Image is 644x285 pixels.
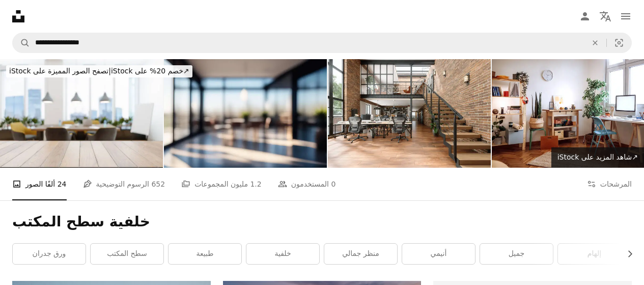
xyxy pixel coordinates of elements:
button: البحث البصري [607,33,631,53]
font: | [108,67,111,75]
font: إلهام [587,249,602,257]
button: واضح [584,33,606,53]
button: قم بالتمرير إلى القائمة إلى اليمين [621,244,632,264]
button: المرشحات [587,168,632,200]
a: المجموعات 1.2 مليون [181,168,261,200]
a: الصفحة الرئيسية — Unsplash [12,10,24,22]
a: الرسوم التوضيحية 652 [83,168,165,200]
font: المستخدمون [291,180,329,188]
form: البحث عن الصور المرئية في جميع أنحاء الموقع [12,33,632,53]
font: خلفية سطح المكتب [12,213,150,230]
font: خصم 20% على iStock [111,67,183,75]
font: جميل [509,249,525,257]
font: المجموعات [194,180,228,188]
font: شاهد المزيد على iStock [557,153,632,161]
font: 1.2 مليون [231,180,262,188]
font: ورق جدران [33,249,66,257]
button: البحث في Unsplash [13,33,30,53]
font: 652 [151,180,165,188]
font: ↗ [183,67,189,75]
a: منظر جمالي [324,244,397,264]
font: تصفح الصور المميزة على iStock [9,67,108,75]
font: 0 [331,180,335,188]
img: صورة خلفية غير محددة لممر واسع في مكتب حديث. [164,59,327,168]
a: ورق جدران [13,244,86,264]
font: المرشحات [600,180,632,188]
button: قائمة طعام [615,6,636,27]
font: طبيعة [197,249,214,257]
a: جميل [480,244,553,264]
a: أنيمي [402,244,475,264]
a: سطح المكتب [91,244,163,264]
font: الرسوم التوضيحية [96,180,149,188]
a: طبيعة [169,244,241,264]
a: خلفية [246,244,319,264]
a: المستخدمون 0 [278,168,336,200]
font: منظر جمالي [342,249,379,257]
img: تصميم داخلي حديث لمكتب علوي مع مكاتب وأجهزة كمبيوتر وكراسي مكتبية وجدار من الطوب وغرفة انتظار في ... [328,59,491,168]
font: خلفية [274,249,291,257]
font: سطح المكتب [107,249,147,257]
a: تسجيل الدخول / التسجيل [575,6,595,27]
button: لغة [595,6,615,27]
a: شاهد المزيد على iStock↗ [551,147,644,168]
font: أنيمي [431,249,447,257]
font: ↗ [632,153,638,161]
a: إلهام [558,244,631,264]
